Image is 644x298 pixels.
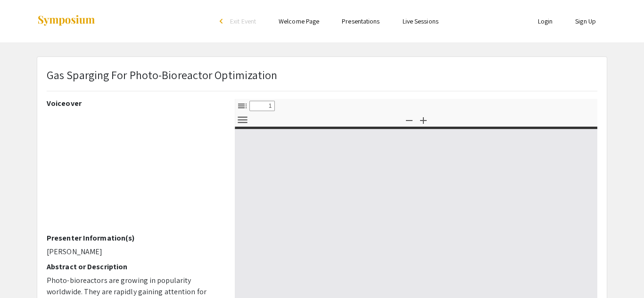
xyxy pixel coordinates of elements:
[249,101,275,111] input: Page
[401,113,417,127] button: Zoom Out
[47,262,221,271] h2: Abstract or Description
[342,17,380,25] a: Presentations
[47,234,221,242] h2: Presenter Information(s)
[37,15,96,27] img: Symposium by ForagerOne
[47,99,221,108] h2: Voiceover
[575,17,596,25] a: Sign Up
[230,17,256,25] span: Exit Event
[279,17,319,25] a: Welcome Page
[403,17,438,25] a: Live Sessions
[47,246,221,258] p: [PERSON_NAME]
[47,66,278,83] p: Gas Sparging For Photo-Bioreactor Optimization
[538,17,553,25] a: Login
[415,113,431,127] button: Zoom In
[234,113,250,127] button: Tools
[220,18,225,24] div: arrow_back_ios
[234,99,250,113] button: Toggle Sidebar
